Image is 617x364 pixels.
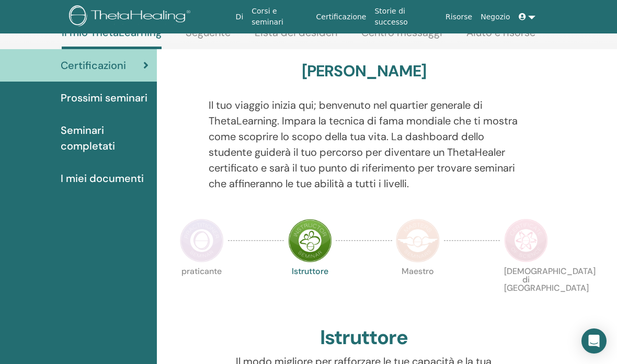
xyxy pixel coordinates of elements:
[370,2,441,32] a: Storie di successo
[504,267,548,311] p: [DEMOGRAPHIC_DATA] di [GEOGRAPHIC_DATA]
[504,219,548,263] img: Certificate of Science
[209,97,520,191] p: Il tuo viaggio inizia qui; benvenuto nel quartier generale di ThetaLearning. Impara la tecnica di...
[396,267,440,311] p: Maestro
[247,2,312,32] a: Corsi e seminari
[61,90,147,106] span: Prossimi seminari
[186,26,231,47] a: Seguente
[288,267,332,311] p: Istruttore
[312,7,371,27] a: Certificazione
[255,26,338,47] a: Lista dei desideri
[361,26,442,47] a: Centro messaggi
[62,26,162,49] a: Il mio ThetaLearning
[581,328,607,354] div: Open Intercom Messenger
[61,58,126,73] span: Certificazioni
[61,122,148,154] span: Seminari completati
[288,219,332,263] img: Instructor
[476,7,514,27] a: Negozio
[302,62,427,81] h3: [PERSON_NAME]
[61,170,144,186] span: I miei documenti
[180,267,224,311] p: praticante
[466,26,535,47] a: Aiuto e risorse
[232,7,248,27] a: Di
[441,7,476,27] a: Risorse
[180,219,224,263] img: Practitioner
[69,5,194,29] img: logo.png
[320,326,408,350] h2: Istruttore
[396,219,440,263] img: Master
